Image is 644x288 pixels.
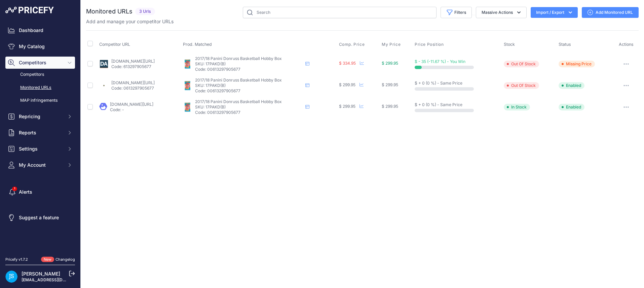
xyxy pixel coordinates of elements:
[111,59,155,64] a: [DOMAIN_NAME][URL]
[382,61,398,66] span: $ 299.95
[5,212,75,224] a: Suggest a feature
[111,64,155,69] p: Code: 613297905677
[110,107,153,113] p: Code: -
[22,277,92,282] a: [EMAIL_ADDRESS][DOMAIN_NAME]
[183,42,212,47] span: Prod. Matched
[504,61,539,67] span: Out Of Stock
[19,162,63,168] span: My Account
[19,129,63,136] span: Reports
[531,7,578,18] button: Import / Export
[195,56,282,61] span: 2017/18 Panini Donruss Basketball Hobby Box
[19,59,63,66] span: Competitors
[5,159,75,171] button: My Account
[5,257,28,262] div: Pricefy v1.7.2
[415,59,465,64] span: $ - 35 (-11.67 %) - You Win
[5,40,75,53] a: My Catalog
[441,7,472,18] button: Filters
[5,82,75,94] a: Monitored URLs
[339,82,355,87] span: $ 299.95
[559,82,584,89] span: Enabled
[19,113,63,120] span: Repricing
[382,104,398,109] span: $ 299.95
[504,104,530,110] span: In Stock
[195,67,303,72] p: Code: 00613297905677
[5,110,75,123] button: Repricing
[22,271,60,277] a: [PERSON_NAME]
[55,257,75,262] a: Changelog
[339,42,366,47] button: Comp. Price
[382,82,398,87] span: $ 299.95
[41,257,54,262] span: New
[382,42,401,47] span: My Price
[415,42,444,47] span: Price Position
[5,95,75,106] a: MAP infringements
[619,42,634,47] span: Actions
[86,7,132,16] h2: Monitored URLs
[243,7,437,18] input: Search
[195,77,282,83] span: 2017/18 Panini Donruss Basketball Hobby Box
[5,7,54,13] img: Pricefy Logo
[135,8,155,15] span: 3 Urls
[5,24,75,36] a: Dashboard
[339,42,365,47] span: Comp. Price
[195,61,303,67] p: SKU: 17PAKD(B)
[195,88,303,94] p: Code: 00613297905677
[559,104,584,110] span: Enabled
[195,99,282,104] span: 2017/18 Panini Donruss Basketball Hobby Box
[111,86,155,91] p: Code: 0613297905677
[5,57,75,69] button: Competitors
[415,102,462,107] span: $ + 0 (0 %) - Same Price
[504,42,515,47] span: Stock
[559,61,595,67] span: Missing Price
[195,104,303,110] p: SKU: 17PAKD(B)
[5,24,75,249] nav: Sidebar
[339,61,356,66] span: $ 334.95
[5,143,75,155] button: Settings
[382,42,402,47] button: My Price
[559,42,571,47] span: Status
[415,42,445,47] button: Price Position
[504,82,539,89] span: Out Of Stock
[195,110,303,115] p: Code: 00613297905677
[476,7,527,18] button: Massive Actions
[582,7,639,18] a: Add Monitored URL
[5,69,75,81] a: Competitors
[19,146,63,152] span: Settings
[415,81,462,86] span: $ + 0 (0 %) - Same Price
[99,42,130,47] span: Competitor URL
[5,127,75,139] button: Reports
[110,102,153,107] a: [DOMAIN_NAME][URL]
[5,186,75,198] a: Alerts
[339,104,355,109] span: $ 299.95
[86,18,174,25] p: Add and manage your competitor URLs
[195,83,303,88] p: SKU: 17PAKD(B)
[111,80,155,85] a: [DOMAIN_NAME][URL]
